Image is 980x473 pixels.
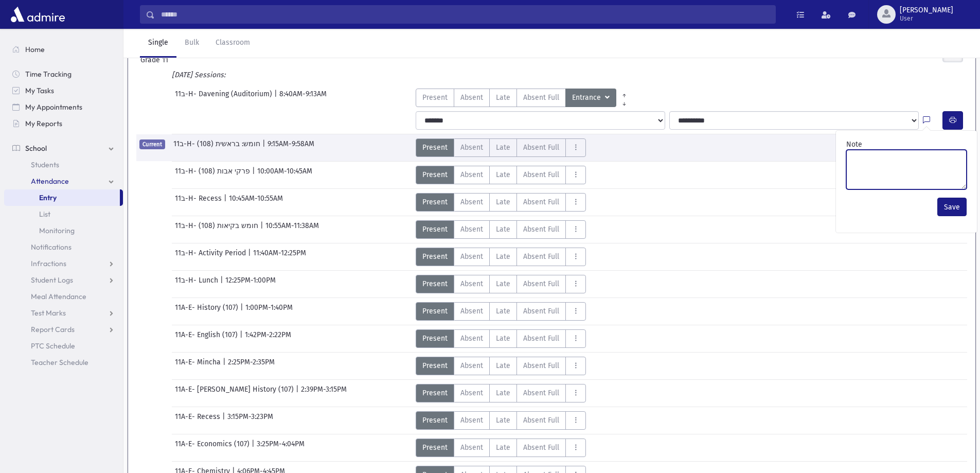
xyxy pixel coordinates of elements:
[460,224,483,235] span: Absent
[31,341,75,351] span: PTC Schedule
[274,89,279,107] span: |
[422,224,448,235] span: Present
[175,166,252,184] span: 11ב-H- פרקי אבות (108)
[460,278,483,289] span: Absent
[140,29,176,58] a: Single
[4,66,123,82] a: Time Tracking
[496,415,510,426] span: Late
[31,242,72,252] span: Notifications
[39,209,50,219] span: List
[228,357,275,375] span: 2:25PM-2:35PM
[265,220,319,239] span: 10:55AM-11:38AM
[523,197,559,207] span: Absent Full
[223,357,228,375] span: |
[422,442,448,453] span: Present
[460,197,483,207] span: Absent
[422,278,448,289] span: Present
[240,302,245,321] span: |
[496,333,510,344] span: Late
[207,29,258,58] a: Classroom
[523,142,559,153] span: Absent Full
[31,275,73,285] span: Student Logs
[523,224,559,235] span: Absent Full
[176,29,207,58] a: Bulk
[460,333,483,344] span: Absent
[31,292,86,301] span: Meal Attendance
[937,198,967,216] button: Save
[416,411,586,430] div: AttTypes
[4,338,123,354] a: PTC Schedule
[260,220,265,239] span: |
[25,45,45,54] span: Home
[39,193,57,202] span: Entry
[155,5,775,24] input: Search
[416,166,586,184] div: AttTypes
[4,115,123,132] a: My Reports
[422,169,448,180] span: Present
[279,89,327,107] span: 8:40AM-9:13AM
[25,119,62,128] span: My Reports
[245,329,291,348] span: 1:42PM-2:22PM
[227,411,273,430] span: 3:15PM-3:23PM
[460,169,483,180] span: Absent
[496,224,510,235] span: Late
[900,6,953,14] span: [PERSON_NAME]
[416,248,586,266] div: AttTypes
[8,4,67,25] img: AdmirePro
[460,142,483,153] span: Absent
[252,439,257,457] span: |
[416,357,586,375] div: AttTypes
[175,329,240,348] span: 11A-E- English (107)
[4,305,123,321] a: Test Marks
[257,439,305,457] span: 3:25PM-4:04PM
[422,306,448,317] span: Present
[257,166,312,184] span: 10:00AM-10:45AM
[31,308,66,318] span: Test Marks
[4,255,123,272] a: Infractions
[416,220,586,239] div: AttTypes
[422,142,448,153] span: Present
[422,92,448,103] span: Present
[523,306,559,317] span: Absent Full
[416,138,586,157] div: AttTypes
[175,384,296,402] span: 11A-E- [PERSON_NAME] History (107)
[616,89,632,97] a: All Prior
[301,384,347,402] span: 2:39PM-3:15PM
[175,89,274,107] span: 11ב-H- Davening (Auditorium)
[225,275,276,293] span: 12:25PM-1:00PM
[4,140,123,156] a: School
[460,92,483,103] span: Absent
[523,251,559,262] span: Absent Full
[416,329,586,348] div: AttTypes
[4,272,123,288] a: Student Logs
[175,193,224,212] span: 11ב-H- Recess
[4,41,123,58] a: Home
[262,138,268,157] span: |
[416,275,586,293] div: AttTypes
[268,138,314,157] span: 9:15AM-9:58AM
[496,388,510,398] span: Late
[523,415,559,426] span: Absent Full
[523,169,559,180] span: Absent Full
[460,360,483,371] span: Absent
[460,251,483,262] span: Absent
[140,55,269,65] span: Grade 11
[31,325,75,334] span: Report Cards
[496,306,510,317] span: Late
[460,306,483,317] span: Absent
[4,99,123,115] a: My Appointments
[31,358,88,367] span: Teacher Schedule
[523,360,559,371] span: Absent Full
[460,442,483,453] span: Absent
[422,251,448,262] span: Present
[4,222,123,239] a: Monitoring
[175,411,222,430] span: 11A-E- Recess
[523,442,559,453] span: Absent Full
[416,302,586,321] div: AttTypes
[222,411,227,430] span: |
[25,69,72,79] span: Time Tracking
[248,248,253,266] span: |
[523,92,559,103] span: Absent Full
[175,439,252,457] span: 11A-E- Economics (107)
[4,321,123,338] a: Report Cards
